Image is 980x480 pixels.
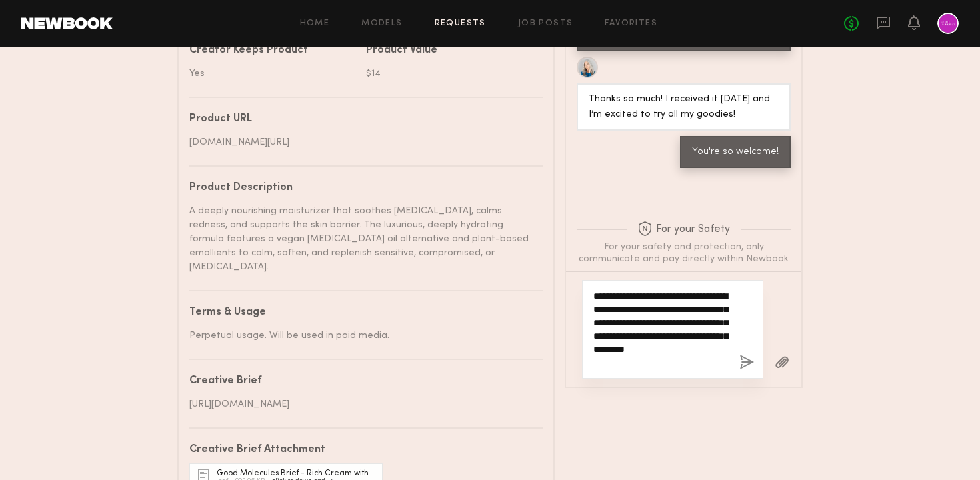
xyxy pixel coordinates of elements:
[637,221,730,238] span: For your Safety
[361,19,402,28] a: Models
[189,204,533,274] div: A deeply nourishing moisturizer that soothes [MEDICAL_DATA], calms redness, and supports the skin...
[189,135,533,149] div: [DOMAIN_NAME][URL]
[577,241,791,265] div: For your safety and protection, only communicate and pay directly within Newbook
[189,67,356,81] div: Yes
[366,67,533,81] div: $14
[300,19,330,28] a: Home
[189,445,533,455] div: Creative Brief Attachment
[189,329,533,343] div: Perpetual usage. Will be used in paid media.
[189,183,533,193] div: Product Description
[605,19,657,28] a: Favorites
[692,145,779,160] div: You're so welcome!
[435,19,486,28] a: Requests
[189,307,533,318] div: Terms & Usage
[217,469,377,478] div: Good Molecules Brief - Rich Cream with ...
[366,45,533,56] div: Product Value
[518,19,573,28] a: Job Posts
[589,92,779,123] div: Thanks so much! I received it [DATE] and I’m excited to try all my goodies!
[189,45,356,56] div: Creator Keeps Product
[189,376,533,387] div: Creative Brief
[189,397,533,411] div: [URL][DOMAIN_NAME]
[189,114,533,125] div: Product URL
